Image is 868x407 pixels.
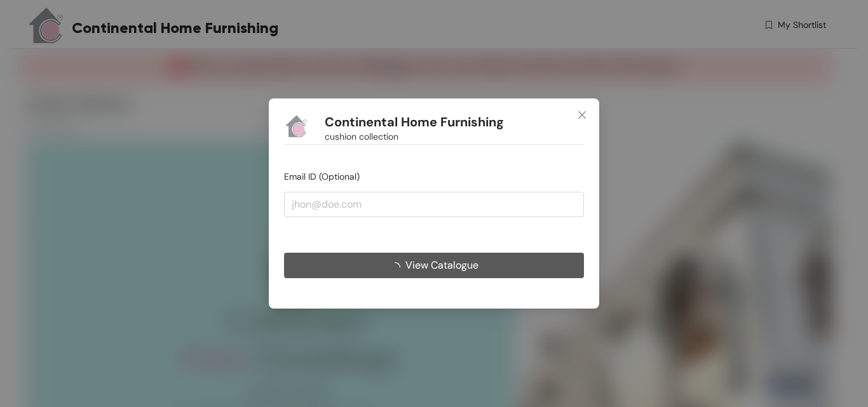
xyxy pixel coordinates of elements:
[284,171,360,182] span: Email ID (Optional)
[577,110,587,120] span: close
[390,262,405,272] span: loading
[284,253,584,278] button: View Catalogue
[565,98,599,133] button: Close
[325,114,504,130] h1: Continental Home Furnishing
[284,114,309,139] img: Buyer Portal
[405,257,478,273] span: View Catalogue
[284,192,584,217] input: jhon@doe.com
[325,130,398,143] span: cushion collection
